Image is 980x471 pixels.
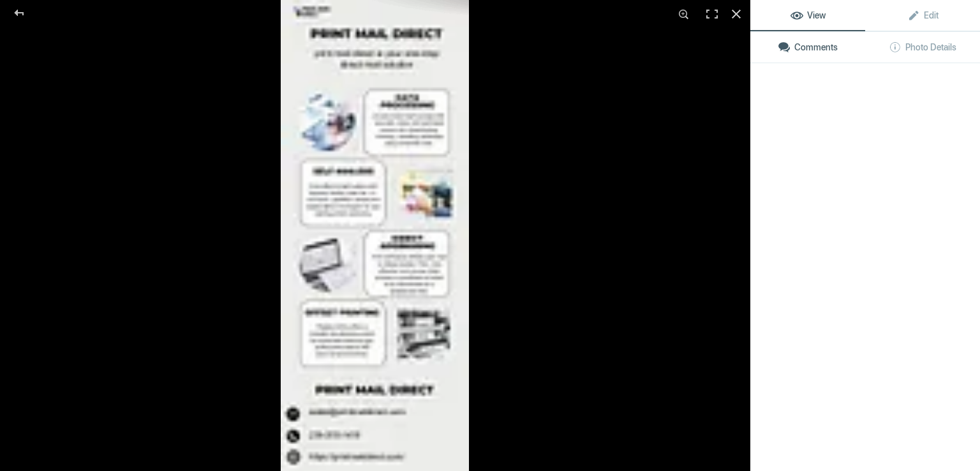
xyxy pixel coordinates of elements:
span: Edit [907,10,939,20]
span: Photo Details [889,42,956,52]
a: Comments [750,32,865,63]
span: View [791,10,826,20]
a: Photo Details [865,32,980,63]
span: Comments [778,42,838,52]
